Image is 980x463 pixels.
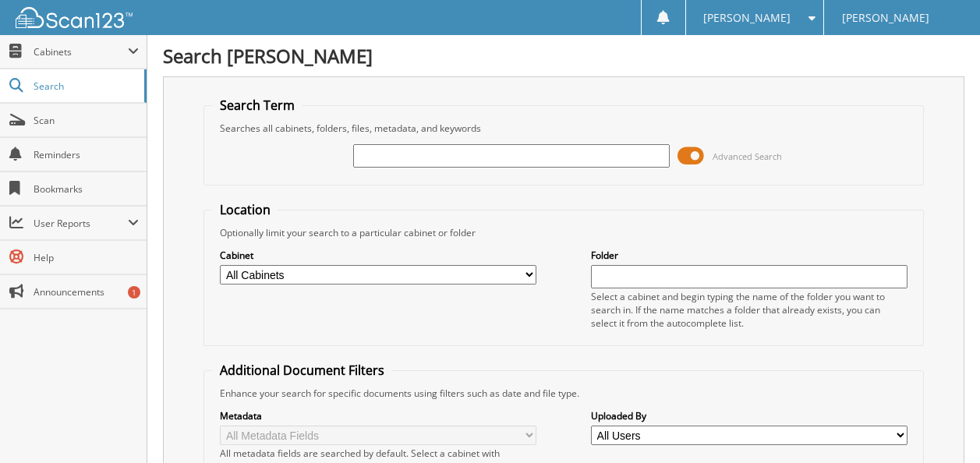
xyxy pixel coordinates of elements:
[34,148,139,161] span: Reminders
[212,362,392,379] legend: Additional Document Filters
[591,409,907,422] label: Uploaded By
[34,251,139,264] span: Help
[34,80,136,93] span: Search
[212,97,302,114] legend: Search Term
[220,249,536,262] label: Cabinet
[591,249,907,262] label: Folder
[713,150,782,162] span: Advanced Search
[212,122,915,135] div: Searches all cabinets, folders, files, metadata, and keywords
[220,409,536,422] label: Metadata
[34,114,139,127] span: Scan
[34,285,139,299] span: Announcements
[591,290,907,330] div: Select a cabinet and begin typing the name of the folder you want to search in. If the name match...
[212,201,278,218] legend: Location
[212,387,915,400] div: Enhance your search for specific documents using filters such as date and file type.
[212,226,915,239] div: Optionally limit your search to a particular cabinet or folder
[842,13,929,23] span: [PERSON_NAME]
[34,45,128,58] span: Cabinets
[163,43,964,69] h1: Search [PERSON_NAME]
[16,7,133,28] img: scan123-logo-white.svg
[703,13,791,23] span: [PERSON_NAME]
[34,182,139,196] span: Bookmarks
[128,286,140,299] div: 1
[34,217,128,230] span: User Reports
